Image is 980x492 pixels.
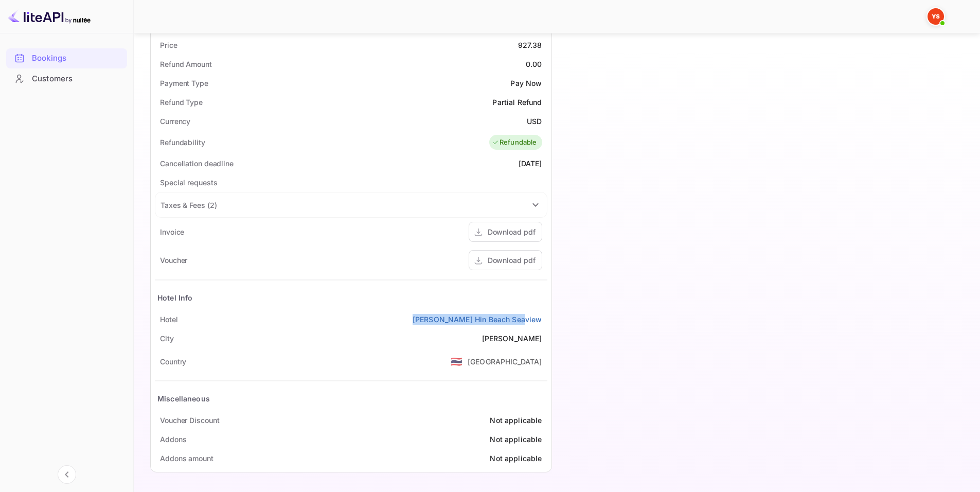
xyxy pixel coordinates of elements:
[490,453,542,464] div: Not applicable
[160,177,217,188] div: Special requests
[519,158,542,169] div: [DATE]
[527,116,542,127] div: USD
[160,40,177,50] div: Price
[8,8,91,25] img: LiteAPI logo
[32,73,122,85] div: Customers
[160,78,208,89] div: Payment Type
[160,226,184,237] div: Invoice
[157,292,193,303] div: Hotel Info
[526,59,542,69] div: 0.00
[160,97,203,108] div: Refund Type
[492,97,542,108] div: Partial Refund
[160,59,212,69] div: Refund Amount
[32,52,122,64] div: Bookings
[6,69,127,89] div: Customers
[482,333,542,344] div: [PERSON_NAME]
[160,255,187,266] div: Voucher
[468,356,542,367] div: [GEOGRAPHIC_DATA]
[488,255,536,266] div: Download pdf
[6,48,127,67] a: Bookings
[6,69,127,88] a: Customers
[157,393,210,404] div: Miscellaneous
[490,434,542,445] div: Not applicable
[492,137,537,148] div: Refundable
[160,356,186,367] div: Country
[160,158,234,169] div: Cancellation deadline
[451,352,462,371] span: United States
[928,8,944,25] img: Yandex Support
[160,453,213,464] div: Addons amount
[160,415,219,426] div: Voucher Discount
[58,465,76,484] button: Collapse navigation
[160,137,205,148] div: Refundability
[160,434,186,445] div: Addons
[160,314,178,325] div: Hotel
[518,40,542,50] div: 927.38
[6,48,127,68] div: Bookings
[160,116,190,127] div: Currency
[155,192,547,217] div: Taxes & Fees (2)
[161,200,217,210] div: Taxes & Fees ( 2 )
[510,78,542,89] div: Pay Now
[490,415,542,426] div: Not applicable
[413,314,542,325] a: [PERSON_NAME] Hin Beach Seaview
[160,333,174,344] div: City
[488,226,536,237] div: Download pdf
